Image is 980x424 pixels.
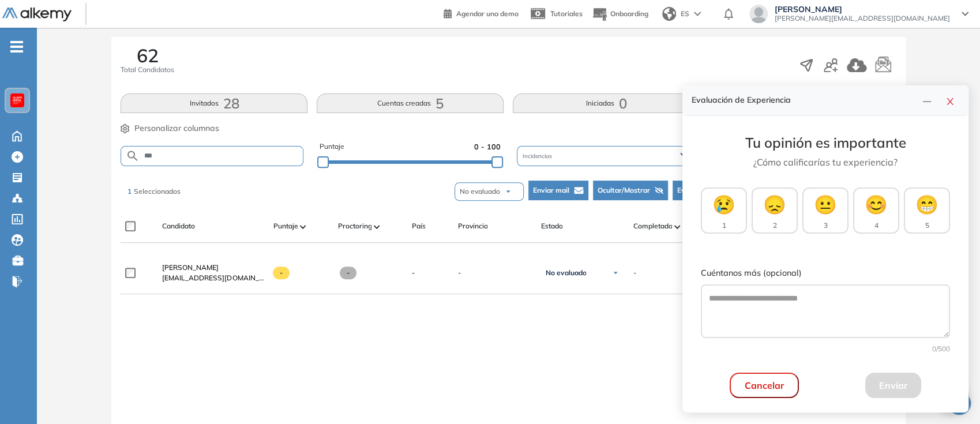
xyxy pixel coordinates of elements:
[300,225,306,228] img: [missing "en.ARROW_ALT" translation]
[673,181,722,200] button: Evaluar
[505,188,512,195] img: arrow
[918,92,936,108] button: line
[941,92,959,108] button: close
[775,14,950,23] span: [PERSON_NAME][EMAIL_ADDRESS][DOMAIN_NAME]
[865,190,888,218] span: 😊
[411,268,414,278] span: -
[701,267,950,280] label: Cuéntanos más (opcional)
[162,263,219,272] span: [PERSON_NAME]
[162,262,264,273] a: [PERSON_NAME]
[598,185,650,196] span: Ocultar/Mostrar
[692,95,918,105] h4: Evaluación de Experiencia
[662,7,676,21] img: world
[517,146,699,166] div: Incidencias
[10,46,23,48] i: -
[121,93,307,113] button: Invitados28
[730,373,799,398] button: Cancelar
[457,268,531,278] span: -
[712,190,735,218] span: 😢
[853,187,899,234] button: 😊4
[550,9,583,18] span: Tutoriales
[137,46,159,65] span: 62
[540,221,562,231] span: Estado
[528,181,588,200] button: Enviar mail
[945,97,955,106] span: close
[545,268,586,277] span: No evaluado
[457,221,487,231] span: Provincia
[411,221,425,231] span: País
[444,6,519,20] a: Agendar una demo
[922,97,932,106] span: line
[610,9,648,18] span: Onboarding
[320,141,344,152] span: Puntaje
[374,225,380,228] img: [missing "en.ARROW_ALT" translation]
[121,65,174,75] span: Total Candidatos
[273,267,290,279] span: -
[474,141,501,152] span: 0 - 100
[677,185,702,196] span: Evaluar
[633,221,672,231] span: Completado
[915,190,938,218] span: 😁
[701,155,950,169] p: ¿Cómo calificarías tu experiencia?
[874,220,878,231] span: 4
[865,373,921,398] button: Enviar
[523,152,554,160] span: Incidencias
[456,9,519,18] span: Agendar una demo
[533,185,569,196] span: Enviar mail
[633,268,636,278] span: -
[694,12,701,16] img: arrow
[460,186,500,197] span: No evaluado
[593,181,668,200] button: Ocultar/Mostrar
[722,220,726,231] span: 1
[317,93,504,113] button: Cuentas creadas5
[592,2,648,27] button: Onboarding
[273,221,298,231] span: Puntaje
[2,7,72,22] img: Logo
[701,134,950,151] h3: Tu opinión es importante
[904,187,950,234] button: 😁5
[134,187,181,196] span: Seleccionados
[134,122,219,134] span: Personalizar columnas
[162,221,195,231] span: Candidato
[824,220,828,231] span: 3
[513,93,700,113] button: Iniciadas0
[814,190,837,218] span: 😐
[701,187,747,234] button: 😢1
[752,187,798,234] button: 😞2
[337,221,371,231] span: Proctoring
[925,220,929,231] span: 5
[763,190,786,218] span: 😞
[674,225,680,228] img: [missing "en.ARROW_ALT" translation]
[340,267,356,279] span: -
[681,9,689,19] span: ES
[802,187,848,234] button: 😐3
[612,269,619,276] img: Ícono de flecha
[701,344,950,354] div: 0 /500
[121,122,219,134] button: Personalizar columnas
[127,187,132,196] span: 1
[775,5,950,14] span: [PERSON_NAME]
[126,149,140,163] img: SEARCH_ALT
[13,96,22,105] img: https://assets.alkemy.org/workspaces/620/d203e0be-08f6-444b-9eae-a92d815a506f.png
[162,273,264,283] span: [EMAIL_ADDRESS][DOMAIN_NAME]
[773,220,777,231] span: 2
